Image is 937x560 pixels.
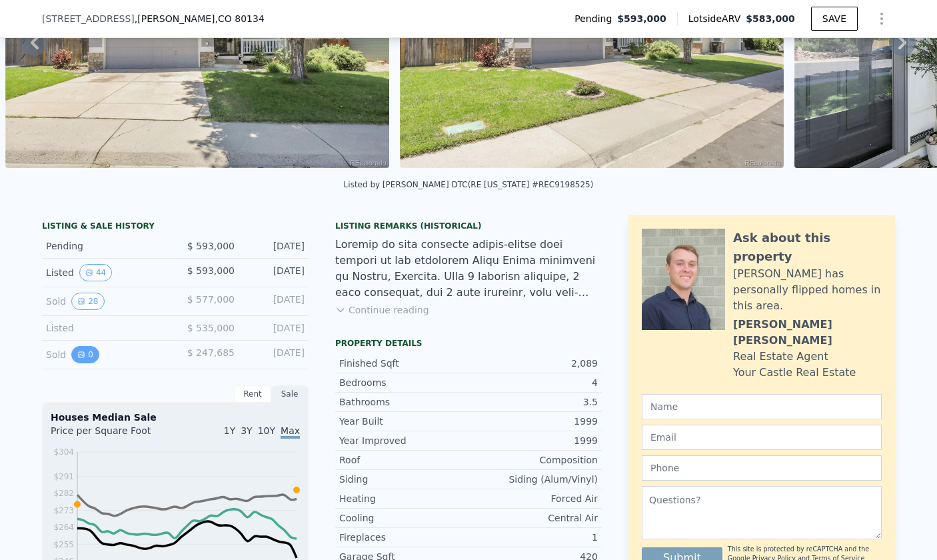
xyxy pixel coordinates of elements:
[642,425,882,450] input: Email
[281,425,300,439] span: Max
[746,13,795,24] span: $583,000
[468,492,598,505] div: Forced Air
[46,239,165,253] div: Pending
[187,347,235,358] span: $ 247,685
[245,239,305,253] div: [DATE]
[53,447,74,457] tspan: $304
[339,511,468,525] div: Cooling
[339,376,468,389] div: Bedrooms
[468,357,598,370] div: 2,089
[339,434,468,447] div: Year Improved
[53,489,74,498] tspan: $282
[234,385,271,403] div: Rent
[339,473,468,486] div: Siding
[335,338,602,349] div: Property details
[335,221,602,231] div: Listing Remarks (Historical)
[339,415,468,428] div: Year Built
[868,5,895,32] button: Show Options
[468,473,598,486] div: Siding (Alum/Vinyl)
[339,395,468,409] div: Bathrooms
[468,434,598,447] div: 1999
[53,472,74,481] tspan: $291
[187,241,235,251] span: $ 593,000
[344,180,594,189] div: Listed by [PERSON_NAME] DTC (RE [US_STATE] #REC9198525)
[51,424,175,445] div: Price per Square Foot
[335,303,429,317] button: Continue reading
[339,453,468,467] div: Roof
[468,376,598,389] div: 4
[245,346,305,363] div: [DATE]
[642,455,882,481] input: Phone
[245,293,305,310] div: [DATE]
[71,293,104,310] button: View historical data
[339,531,468,544] div: Fireplaces
[46,264,165,281] div: Listed
[224,425,235,436] span: 1Y
[733,266,882,314] div: [PERSON_NAME] has personally flipped homes in this area.
[733,229,882,266] div: Ask about this property
[811,7,858,31] button: SAVE
[42,221,309,234] div: LISTING & SALE HISTORY
[733,317,882,349] div: [PERSON_NAME] [PERSON_NAME]
[468,453,598,467] div: Composition
[79,264,112,281] button: View historical data
[258,425,275,436] span: 10Y
[468,395,598,409] div: 3.5
[245,321,305,335] div: [DATE]
[215,13,265,24] span: , CO 80134
[617,12,666,25] span: $593,000
[187,294,235,305] span: $ 577,000
[42,12,135,25] span: [STREET_ADDRESS]
[135,12,265,25] span: , [PERSON_NAME]
[271,385,309,403] div: Sale
[53,523,74,532] tspan: $264
[46,346,165,363] div: Sold
[339,492,468,505] div: Heating
[468,415,598,428] div: 1999
[574,12,617,25] span: Pending
[245,264,305,281] div: [DATE]
[468,511,598,525] div: Central Air
[46,293,165,310] div: Sold
[241,425,252,436] span: 3Y
[733,365,856,381] div: Your Castle Real Estate
[688,12,746,25] span: Lotside ARV
[335,237,602,301] div: Loremip do sita consecte adipis-elitse doei tempori ut lab etdolorem Aliqu Enima minimveni qu Nos...
[187,265,235,276] span: $ 593,000
[46,321,165,335] div: Listed
[71,346,99,363] button: View historical data
[187,323,235,333] span: $ 535,000
[53,540,74,549] tspan: $255
[733,349,828,365] div: Real Estate Agent
[53,506,74,515] tspan: $273
[339,357,468,370] div: Finished Sqft
[51,411,300,424] div: Houses Median Sale
[468,531,598,544] div: 1
[642,394,882,419] input: Name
